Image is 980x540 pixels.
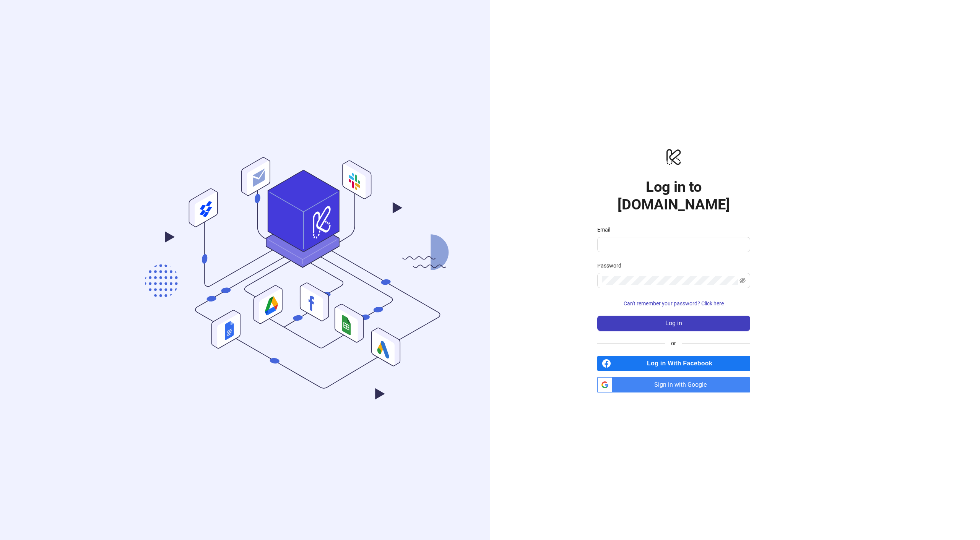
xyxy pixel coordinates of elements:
[597,316,750,331] button: Log in
[597,297,750,310] button: Can't remember your password? Click here
[597,377,750,392] a: Sign in with Google
[597,178,750,213] h1: Log in to [DOMAIN_NAME]
[597,356,750,371] a: Log in With Facebook
[739,277,746,284] span: eye-invisible
[597,261,626,270] label: Password
[597,225,615,234] label: Email
[665,339,682,347] span: or
[665,320,682,327] span: Log in
[624,300,724,306] span: Can't remember your password? Click here
[614,356,750,371] span: Log in With Facebook
[597,300,750,306] a: Can't remember your password? Click here
[602,276,738,285] input: Password
[602,240,744,249] input: Email
[616,377,750,392] span: Sign in with Google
